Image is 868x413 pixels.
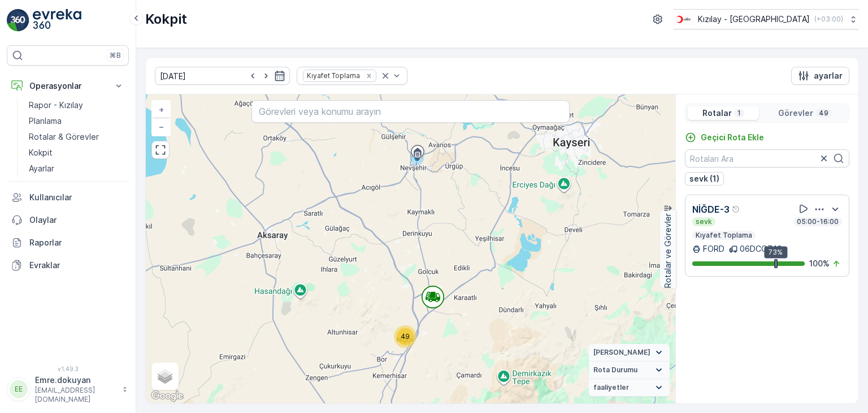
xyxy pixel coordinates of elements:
img: logo [7,9,29,32]
input: Görevleri veya konumu arayın [251,100,569,123]
a: Uzaklaştır [153,118,170,135]
p: NİĞDE-3 [692,203,730,216]
a: Rotalar & Görevler [24,129,129,145]
a: Ayarlar [24,161,129,177]
input: dd/mm/yyyy [155,67,290,85]
a: Planlama [24,113,129,129]
p: sevk (1) [689,173,719,184]
summary: Rota Durumu [589,362,670,379]
a: Bu bölgeyi Google Haritalar'da açın (yeni pencerede açılır) [149,389,186,403]
div: Yardım Araç İkonu [732,205,741,214]
summary: [PERSON_NAME] [589,344,670,362]
p: Planlama [29,115,62,127]
p: Kızılay - [GEOGRAPHIC_DATA] [698,14,810,25]
p: Rapor - Kızılay [29,100,83,111]
img: logo_light-DOdMpM7g.png [33,9,81,32]
input: Rotaları Ara [685,149,849,167]
a: Kullanıcılar [7,186,129,209]
p: Kokpit [145,10,187,28]
p: sevk [695,217,713,226]
div: 49 [394,325,416,348]
p: 05:00-16:00 [796,217,840,226]
a: Layers [153,364,177,389]
a: Yakınlaştır [153,101,170,118]
p: 06DCG749 [740,243,782,255]
span: − [159,122,164,131]
a: Olaylar [7,209,129,231]
button: Kızılay - [GEOGRAPHIC_DATA](+03:00) [674,9,859,29]
p: [EMAIL_ADDRESS][DOMAIN_NAME] [35,386,116,404]
p: ⌘B [110,51,121,60]
p: 1 [736,109,742,118]
span: + [159,105,164,114]
span: [PERSON_NAME] [593,348,650,357]
div: 73% [764,246,787,259]
p: Operasyonlar [29,80,106,92]
span: Rota Durumu [593,365,637,375]
img: Google [149,389,186,403]
p: Kullanıcılar [29,192,124,203]
div: Remove Kıyafet Toplama [363,71,375,80]
p: ( +03:00 ) [814,15,843,24]
p: Evraklar [29,260,124,271]
p: Rotalar [702,107,732,119]
p: Olaylar [29,214,124,226]
p: Görevler [778,107,813,119]
p: 49 [818,109,830,118]
a: Geçici Rota Ekle [685,132,764,143]
img: k%C4%B1z%C4%B1lay_D5CCths_t1JZB0k.png [674,13,693,25]
p: ayarlar [814,70,843,81]
p: Raporlar [29,237,124,248]
button: EEEmre.dokuyan[EMAIL_ADDRESS][DOMAIN_NAME] [7,375,129,404]
span: faaliyetler [593,383,629,392]
p: FORD [703,243,724,255]
p: 100 % [809,258,830,269]
a: Evraklar [7,254,129,277]
span: v 1.49.3 [7,365,129,372]
span: 49 [401,332,410,341]
p: Geçici Rota Ekle [701,132,764,143]
div: EE [10,380,28,398]
p: Rotalar ve Görevler [662,213,674,288]
a: Raporlar [7,231,129,254]
a: Kokpit [24,145,129,161]
button: ayarlar [791,67,849,85]
p: Emre.dokuyan [35,375,116,386]
a: Rapor - Kızılay [24,97,129,113]
p: Kokpit [29,147,53,158]
button: Operasyonlar [7,75,129,97]
summary: faaliyetler [589,379,670,397]
p: Rotalar & Görevler [29,131,99,143]
p: Kıyafet Toplama [695,231,753,240]
p: Ayarlar [29,163,54,174]
button: sevk (1) [685,172,724,186]
div: Kıyafet Toplama [303,70,362,81]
